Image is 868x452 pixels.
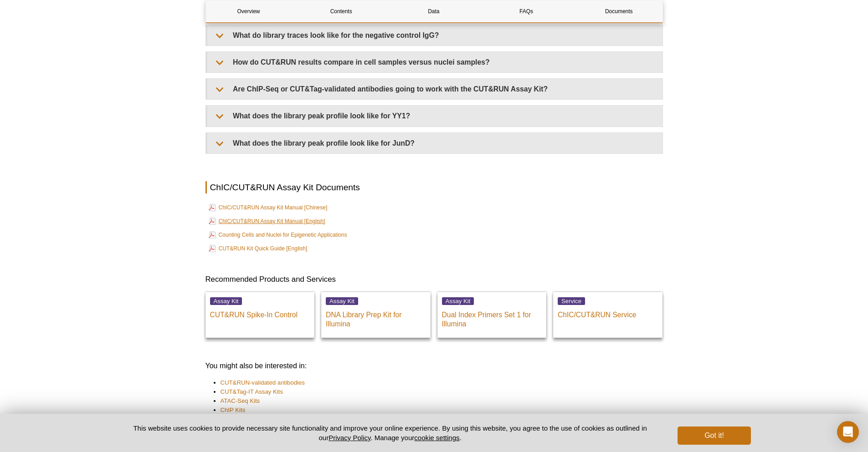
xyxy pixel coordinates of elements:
[321,292,431,338] a: Assay Kit DNA Library Prep Kit for Illumina
[678,427,750,445] button: Got it!
[576,0,662,22] a: Documents
[553,292,663,338] a: Service ChIC/CUT&RUN Service
[205,181,663,193] h2: ChIC/CUT&RUN Assay Kit Documents
[298,0,384,22] a: Contents
[326,297,358,305] span: Assay Kit
[558,297,585,305] span: Service
[209,243,308,254] a: CUT&RUN Kit Quick Guide [English]
[414,434,459,442] button: cookie settings
[221,387,283,396] a: CUT&Tag-IT Assay Kits
[442,297,474,305] span: Assay Kit
[205,274,663,285] h3: Recommended Products and Services
[209,229,347,240] a: Counting Cells and Nuclei for Epigenetic Applications
[209,202,328,213] a: ChIC/CUT&RUN Assay Kit Manual [Chinese]
[326,306,426,329] p: DNA Library Prep Kit for Illumina
[437,292,547,338] a: Assay Kit Dual Index Primers Set 1 for Illumina
[207,79,663,99] summary: Are ChIP-Seq or CUT&Tag-validated antibodies going to work with the CUT&RUN Assay Kit?
[206,0,292,22] a: Overview
[329,434,370,442] a: Privacy Policy
[442,306,542,329] p: Dual Index Primers Set 1 for Illumina
[221,396,260,406] a: ATAC-Seq Kits
[118,423,663,442] p: This website uses cookies to provide necessary site functionality and improve your online experie...
[205,292,315,338] a: Assay Kit CUT&RUN Spike-In Control
[207,52,663,72] summary: How do CUT&RUN results compare in cell samples versus nuclei samples?
[483,0,569,22] a: FAQs
[210,306,310,320] p: CUT&RUN Spike-In Control
[207,25,663,46] summary: What do library traces look like for the negative control IgG?
[207,133,663,153] summary: What does the library peak profile look like for JunD?
[221,378,305,387] a: CUT&RUN-validated antibodies
[205,361,663,371] h3: You might also be interested in:
[558,306,658,320] p: ChIC/CUT&RUN Service
[207,106,663,126] summary: What does the library peak profile look like for YY1?
[209,216,325,227] a: ChIC/CUT&RUN Assay Kit Manual [English]
[221,406,246,415] a: ChIP Kits
[391,0,477,22] a: Data
[837,421,859,443] div: Open Intercom Messenger
[210,297,242,305] span: Assay Kit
